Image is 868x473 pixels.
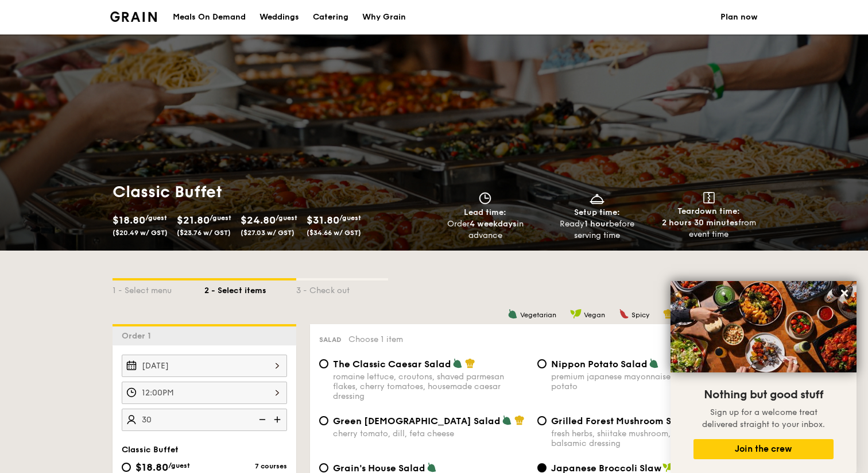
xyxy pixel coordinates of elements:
[465,358,475,368] img: icon-chef-hat.a58ddaea.svg
[241,214,276,226] span: $24.80
[113,229,168,237] span: ($20.49 w/ GST)
[241,229,294,237] span: ($27.03 w/ GST)
[520,311,556,319] span: Vegetarian
[537,463,547,472] input: Japanese Broccoli Slawgreek extra virgin olive oil, kizami nori, ginger, yuzu soy-sesame dressing
[110,11,157,22] img: Grain
[333,372,528,401] div: romaine lettuce, croutons, shaved parmesan flakes, cherry tomatoes, housemade caesar dressing
[452,358,463,368] img: icon-vegetarian.fe4039eb.svg
[339,214,361,222] span: /guest
[113,214,145,226] span: $18.80
[662,218,738,228] strong: 2 hours 30 minutes
[122,409,287,431] input: Number of guests
[177,214,210,226] span: $21.80
[584,219,609,229] strong: 1 hour
[307,214,339,226] span: $31.80
[434,218,537,241] div: Order in advance
[671,281,857,372] img: DSC07876-Edit02-Large.jpeg
[319,359,328,368] input: The Classic Caesar Saladromaine lettuce, croutons, shaved parmesan flakes, cherry tomatoes, house...
[584,311,605,319] span: Vegan
[276,214,297,222] span: /guest
[693,439,834,459] button: Join the crew
[514,415,525,425] img: icon-chef-hat.a58ddaea.svg
[574,207,620,217] span: Setup time:
[537,416,547,425] input: Grilled Forest Mushroom Saladfresh herbs, shiitake mushroom, king oyster, balsamic dressing
[619,309,629,319] img: icon-spicy.37a8142b.svg
[702,407,825,429] span: Sign up for a welcome treat delivered straight to your inbox.
[270,409,287,430] img: icon-add.58712e84.svg
[122,331,156,341] span: Order 1
[122,355,287,377] input: Event date
[657,217,760,240] div: from event time
[204,462,287,470] div: 7 courses
[704,388,823,402] span: Nothing but good stuff
[333,416,501,426] span: Green [DEMOGRAPHIC_DATA] Salad
[319,463,328,472] input: Grain's House Saladcorn kernel, roasted sesame dressing, cherry tomato
[122,382,287,404] input: Event time
[470,219,517,229] strong: 4 weekdays
[588,192,606,205] img: icon-dish.430c3a2e.svg
[551,372,746,391] div: premium japanese mayonnaise, golden russet potato
[333,359,451,370] span: The Classic Caesar Salad
[122,463,131,472] input: $18.80/guest($20.49 w/ GST)7 coursesMin 40 guests
[502,415,512,425] img: icon-vegetarian.fe4039eb.svg
[210,214,231,222] span: /guest
[145,214,167,222] span: /guest
[177,229,231,237] span: ($23.76 w/ GST)
[319,416,328,425] input: Green [DEMOGRAPHIC_DATA] Saladcherry tomato, dill, feta cheese
[663,309,673,319] img: icon-chef-hat.a58ddaea.svg
[122,445,179,455] span: Classic Buffet
[319,336,342,344] span: Salad
[662,462,674,472] img: icon-vegan.f8ff3823.svg
[113,280,204,297] div: 1 - Select menu
[296,280,388,297] div: 3 - Check out
[110,11,157,22] a: Logotype
[113,182,429,202] h1: Classic Buffet
[476,192,494,205] img: icon-clock.2db775ea.svg
[307,229,361,237] span: ($34.66 w/ GST)
[168,462,190,470] span: /guest
[507,309,518,319] img: icon-vegetarian.fe4039eb.svg
[551,416,693,426] span: Grilled Forest Mushroom Salad
[570,309,582,319] img: icon-vegan.f8ff3823.svg
[204,280,296,297] div: 2 - Select items
[464,207,506,217] span: Lead time:
[546,218,649,241] div: Ready before serving time
[253,409,270,430] img: icon-reduce.1d2dbef1.svg
[677,206,740,216] span: Teardown time:
[703,192,715,203] img: icon-teardown.65201eee.svg
[631,311,649,319] span: Spicy
[551,359,648,370] span: Nippon Potato Salad
[537,359,547,368] input: Nippon Potato Saladpremium japanese mayonnaise, golden russet potato
[649,358,659,368] img: icon-vegetarian.fe4039eb.svg
[551,429,746,448] div: fresh herbs, shiitake mushroom, king oyster, balsamic dressing
[348,334,403,344] span: Choose 1 item
[333,429,528,439] div: cherry tomato, dill, feta cheese
[835,284,854,302] button: Close
[427,462,437,472] img: icon-vegetarian.fe4039eb.svg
